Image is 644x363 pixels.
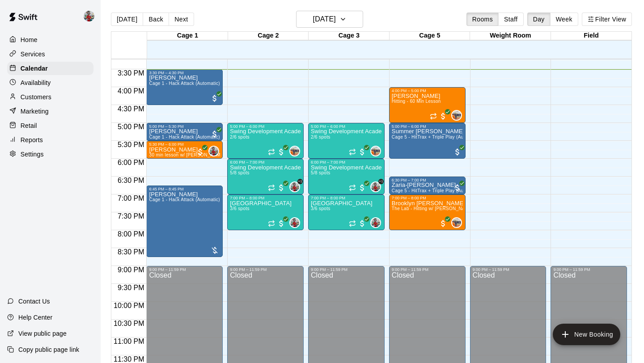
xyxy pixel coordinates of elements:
button: Staff [498,13,524,26]
span: Recurring event [349,220,356,227]
p: Home [21,35,38,44]
span: 3/6 spots filled [230,206,250,211]
p: Marketing [21,107,49,116]
a: Calendar [7,62,93,75]
span: 11:30 PM [111,355,146,363]
img: Kylie Chung [209,147,218,156]
div: 9:00 PM – 11:59 PM [553,267,624,272]
button: Back [143,13,169,26]
div: 5:30 PM – 6:00 PM: 30 min lesson w/ Kylie Chung [146,141,223,159]
span: Recurring event [430,113,437,120]
span: 11:00 PM [111,338,146,345]
span: Hitting - 60 Min Lesson [392,99,441,104]
span: 2/6 spots filled [311,135,330,139]
img: Kailee Powell [452,218,461,227]
div: 9:00 PM – 11:59 PM [230,267,301,272]
img: Kailee Powell [290,147,299,156]
div: 7:00 PM – 8:00 PM [230,196,301,200]
span: All customers have paid [358,219,367,228]
div: 9:00 PM – 11:59 PM [392,267,463,272]
div: Services [7,47,93,61]
span: 9:00 PM [115,266,147,274]
div: Home [7,33,93,46]
div: Kylie Chung [289,181,300,192]
span: 4:00 PM [115,87,147,95]
a: Customers [7,90,93,104]
span: 5:30 PM [115,141,147,148]
div: 7:00 PM – 8:00 PM [311,196,382,200]
span: Recurring event [349,184,356,191]
span: 4:30 PM [115,105,147,113]
span: All customers have paid [210,94,219,103]
span: 7:30 PM [115,212,147,220]
span: Kylie Chung & 1 other [293,181,300,192]
div: 6:00 PM – 7:00 PM: Swing Development Academy 12U/14U [227,159,304,194]
span: +1 [297,179,303,184]
p: Reports [21,135,43,144]
span: Recurring event [268,184,275,191]
div: Cage 1 [147,32,228,40]
div: 9:00 PM – 11:59 PM [149,267,220,272]
span: 6:30 PM [115,177,147,184]
span: 2/6 spots filled [230,135,250,139]
span: 7:00 PM [115,194,147,202]
button: Day [527,13,551,26]
p: Customers [21,93,51,101]
div: 6:00 PM – 7:00 PM: Swing Development Academy 12U/14U [308,159,385,194]
div: 5:00 PM – 6:00 PM: Swing Development Academy 8U/10U [227,123,304,159]
div: 7:00 PM – 8:00 PM [392,196,463,200]
div: 3:30 PM – 4:30 PM: Cage 1 - Hack Attack (Automatic) [146,69,223,105]
button: Week [550,13,578,26]
div: 4:00 PM – 5:00 PM: Hitting - 60 Min Lesson [389,87,466,123]
span: All customers have paid [439,219,448,228]
div: 5:00 PM – 5:30 PM: Arianna Carlos [146,123,223,141]
span: +1 [378,179,384,184]
p: View public page [18,329,67,338]
div: 3:30 PM – 4:30 PM [149,71,220,75]
div: 9:00 PM – 11:59 PM [311,267,382,272]
img: Kylie Chung [371,182,380,191]
div: 6:00 PM – 7:00 PM [311,160,382,165]
span: Recurring event [349,148,356,156]
div: Kailee Powell [451,110,462,121]
div: Cage 2 [228,32,309,40]
div: Kylie Chung [370,181,381,192]
span: All customers have paid [277,148,286,156]
div: 5:00 PM – 6:00 PM [230,124,301,129]
a: Availability [7,76,93,89]
span: Recurring event [268,148,275,156]
span: 10:00 PM [111,302,146,309]
div: 5:00 PM – 6:00 PM [311,124,382,129]
a: Marketing [7,105,93,118]
div: Settings [7,148,93,161]
div: 5:00 PM – 6:00 PM [392,124,463,129]
span: All customers have paid [196,148,205,156]
div: 7:00 PM – 8:00 PM: The Lab - Hitting w/ Kailee Powell [389,194,466,230]
span: 3/6 spots filled [311,206,330,211]
span: The Lab - Hitting w/ [PERSON_NAME] [392,206,474,211]
span: All customers have paid [210,130,219,139]
span: 8:00 PM [115,230,147,238]
div: 6:00 PM – 7:00 PM [230,160,301,165]
span: Cage 1 - Hack Attack (Automatic) [149,197,220,202]
div: Kylie Chung [370,217,381,228]
div: 6:45 PM – 8:45 PM: Cage 1 - Hack Attack (Automatic) [146,186,223,257]
div: 5:30 PM – 6:00 PM [149,142,220,147]
button: Next [169,13,194,26]
p: Retail [21,121,37,130]
span: Kailee Powell [293,146,300,156]
button: add [553,324,620,345]
span: 10:30 PM [111,320,146,327]
div: Kylie Chung [289,217,300,228]
a: Retail [7,119,93,132]
span: 5/8 spots filled [230,170,250,175]
div: Kylie Chung [208,146,219,156]
button: Rooms [466,13,499,26]
span: 30 min lesson w/ [PERSON_NAME] [149,152,225,157]
a: Reports [7,133,93,147]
